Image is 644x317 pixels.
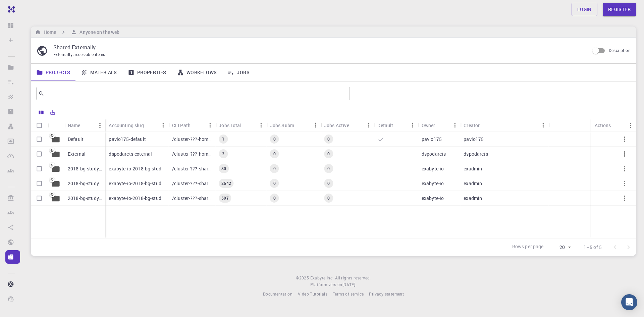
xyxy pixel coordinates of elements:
[310,120,321,130] button: Menu
[342,281,357,288] a: [DATE].
[75,64,122,81] a: Materials
[609,48,631,53] span: Description
[333,291,364,297] span: Terms of service
[333,291,364,298] a: Terms of service
[418,119,460,132] div: Owner
[219,195,231,201] span: 507
[342,282,357,287] span: [DATE] .
[219,136,227,142] span: 1
[172,180,212,187] p: /cluster-???-share/groups/exabyte-io/exabyte-io-2018-bg-study-phase-iii
[369,291,404,298] a: Privacy statement
[109,165,165,172] p: exabyte-io-2018-bg-study-phase-i-ph
[572,3,597,16] a: Login
[172,151,212,157] p: /cluster-???-home/dspodarets/dspodarets-external
[595,119,611,132] div: Actions
[369,291,404,297] span: Privacy statement
[321,119,374,132] div: Jobs Active
[310,275,334,280] span: Exabyte Inc.
[68,136,84,143] p: Default
[68,119,80,132] div: Name
[68,195,102,202] p: 2018-bg-study-phase-I
[422,136,442,143] p: pavlo175
[271,166,278,171] span: 0
[538,120,549,130] button: Menu
[422,151,446,157] p: dspodarets
[172,64,222,81] a: Workflows
[105,119,168,132] div: Accounting slug
[621,294,637,310] div: Open Intercom Messenger
[325,136,332,142] span: 0
[205,120,215,130] button: Menu
[422,165,444,172] p: exabyte-io
[298,291,327,298] a: Video Tutorials
[310,281,342,288] span: Platform version
[222,64,255,81] a: Jobs
[172,165,212,172] p: /cluster-???-share/groups/exabyte-io/exabyte-io-2018-bg-study-phase-i-ph
[512,243,545,251] p: Rows per page:
[464,151,488,157] p: dspodarets
[325,180,332,186] span: 0
[144,120,155,130] button: Sort
[34,29,121,36] nav: breadcrumb
[263,291,292,297] span: Documentation
[271,180,278,186] span: 0
[109,136,146,143] p: pavlo175-default
[122,64,172,81] a: Properties
[267,119,321,132] div: Jobs Subm.
[5,6,15,13] img: logo
[109,180,165,187] p: exabyte-io-2018-bg-study-phase-iii
[377,119,393,132] div: Default
[408,120,418,130] button: Menu
[435,120,446,130] button: Sort
[464,136,484,143] p: pavlo175
[172,195,212,202] p: /cluster-???-share/groups/exabyte-io/exabyte-io-2018-bg-study-phase-i
[68,151,86,157] p: External
[271,136,278,142] span: 0
[263,291,292,298] a: Documentation
[172,136,212,143] p: /cluster-???-home/pavlo175/pavlo175-default
[296,275,310,281] span: © 2025
[464,195,482,202] p: exadmin
[41,29,56,36] h6: Home
[219,151,227,157] span: 2
[270,119,296,132] div: Jobs Subm.
[219,119,241,132] div: Jobs Total
[219,166,229,171] span: 80
[109,151,152,157] p: dspodarets-external
[298,291,327,297] span: Video Tutorials
[158,120,169,130] button: Menu
[271,151,278,157] span: 0
[422,195,444,202] p: exabyte-io
[324,119,349,132] div: Jobs Active
[68,165,102,172] p: 2018-bg-study-phase-i-ph
[109,119,144,132] div: Accounting slug
[363,120,374,130] button: Menu
[172,119,191,132] div: CLI Path
[625,120,636,131] button: Menu
[47,107,58,118] button: Export
[169,119,215,132] div: CLI Path
[77,29,119,36] h6: Anyone on the web
[95,120,105,131] button: Menu
[53,52,105,57] span: Externally accessible items
[374,119,418,132] div: Default
[48,119,64,132] div: Icon
[584,244,602,251] p: 1–5 of 5
[449,120,460,130] button: Menu
[422,119,435,132] div: Owner
[36,107,47,118] button: Columns
[325,151,332,157] span: 0
[460,119,548,132] div: Creator
[80,120,91,131] button: Sort
[68,180,102,187] p: 2018-bg-study-phase-III
[464,165,482,172] p: exadmin
[109,195,165,202] p: exabyte-io-2018-bg-study-phase-i
[335,275,371,281] span: All rights reserved.
[215,119,266,132] div: Jobs Total
[325,166,332,171] span: 0
[53,43,584,51] p: Shared Externally
[64,119,105,132] div: Name
[422,180,444,187] p: exabyte-io
[548,243,573,252] div: 20
[464,180,482,187] p: exadmin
